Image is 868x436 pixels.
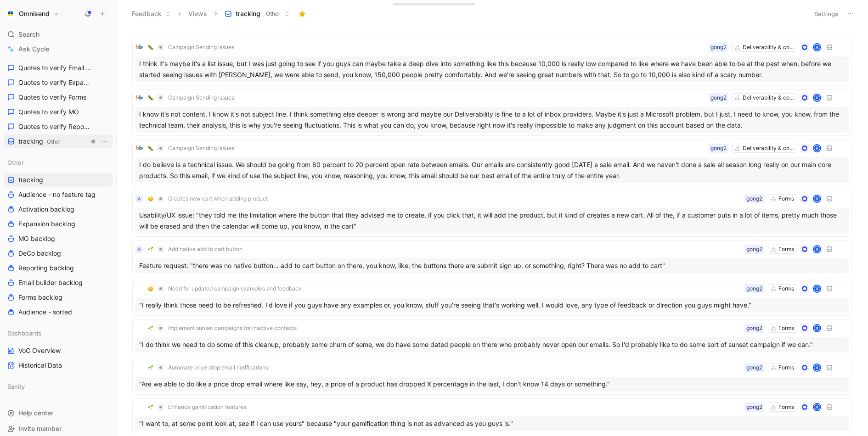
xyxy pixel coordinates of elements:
[100,293,109,302] button: View actions
[135,246,143,253] div: A
[778,194,794,203] div: Forms
[148,145,153,151] img: 🐛
[4,305,113,319] a: Audience - sorted
[814,44,820,50] div: K
[4,188,113,201] a: Audience - no feature tag
[135,377,849,391] div: "Are we able to do like a price drop email where like say, hey, a price of a product has dropped ...
[710,93,727,102] div: gong2
[4,380,113,393] div: Sanity
[102,78,111,87] button: View actions
[7,382,25,391] span: Sanity
[168,145,234,152] span: Campaign Sending Issues
[135,107,849,133] div: I know it's not content. I know it's not subject line. I think something else deeper is wrong and...
[135,157,849,183] div: I do believe is a technical issue. We should be going from 60 percent to 20 percent open rate bet...
[18,63,92,73] span: Quotes to verify Email builder
[100,107,109,117] button: View actions
[814,246,820,252] div: K
[4,42,113,56] a: Ask Cycle
[746,363,762,372] div: gong2
[4,105,113,119] a: Quotes to verify MO
[18,278,83,287] span: Email builder backlog
[132,280,852,316] a: logo🤔Need for updated campaign examples and feedbackFormsgong2K"I really think those need to be r...
[132,319,852,355] a: logo🌱Implement sunset campaigns for inactive contactsFormsgong2K"I do think we need to do some of...
[4,173,113,187] a: tracking
[4,202,113,216] a: Activation backlog
[4,217,113,231] a: Expansion backlog
[399,0,441,4] div: Drop anything here to capture feedback
[135,324,143,332] img: logo
[145,143,237,154] button: 🐛Campaign Sending Issues
[148,325,153,331] img: 🌱
[135,208,849,234] div: Usability/UX issue: "they told me the limitation where the button that they advised me to create,...
[18,293,62,302] span: Forms backlog
[4,156,113,169] div: Other
[100,137,109,146] button: View actions
[168,94,234,101] span: Campaign Sending Issues
[132,140,852,186] a: logo🐛Campaign Sending IssuesDeliverability & compliancegong2KI do believe is a technical issue. W...
[168,364,268,371] span: Automate price drop email notifications
[135,195,143,202] div: A
[148,196,153,201] img: 🤔
[399,5,441,8] div: Docs, images, videos, audio files, links & more
[168,246,242,253] span: Add native add to cart button
[132,39,852,85] a: logo🐛Campaign Sending IssuesDeliverability & compliancegong2KI think it's maybe it's a list issue...
[168,285,302,292] span: Need for updated campaign examples and feedback
[135,298,849,313] div: "I really think those need to be refreshed. I'd love if you guys have any examples or, you know, ...
[4,291,113,304] a: Forms backlog
[4,76,113,89] a: Quotes to verify Expansion
[148,286,153,291] img: 🤔
[168,324,297,332] span: Implement sunset campaigns for inactive contacts
[100,219,109,229] button: View actions
[132,398,852,434] a: logo🌱Enhance gamification featuresFormsgong2K"I want to, at some point look at, see if I can use ...
[814,325,820,331] div: K
[18,234,55,243] span: MO backlog
[148,404,153,410] img: 🌱
[145,402,249,413] button: 🌱Enhance gamification features
[47,138,61,145] span: Other
[778,245,794,254] div: Forms
[778,324,794,333] div: Forms
[814,285,820,292] div: K
[135,416,849,431] div: "I want to, at some point look at, see if I can use yours" because "your gamification thing is no...
[7,158,24,167] span: Other
[778,402,794,412] div: Forms
[148,45,153,50] img: 🐛
[18,44,49,55] span: Ask Cycle
[746,245,762,254] div: gong2
[100,249,109,258] button: View actions
[148,95,153,101] img: 🐛
[4,28,113,41] div: Search
[236,9,260,18] span: tracking
[266,9,281,18] span: Other
[128,7,175,21] button: Feedback
[814,196,820,202] div: K
[18,122,90,131] span: Quotes to verify Reporting
[4,90,113,104] a: Quotes to verify Forms
[135,145,143,152] img: logo
[18,263,74,273] span: Reporting backlog
[100,346,109,355] button: View actions
[132,359,852,395] a: logo🌱Automate price drop email notificationsFormsgong2K"Are we able to do like a price drop email...
[743,144,794,153] div: Deliverability & compliance
[132,240,852,276] a: A🌱Add native add to cart buttonFormsgong2KFeature request: "there was no native button… add to ca...
[4,380,113,396] div: Sanity
[100,93,109,102] button: View actions
[4,232,113,246] a: MO backlog
[18,346,61,355] span: VoC Overview
[100,263,109,273] button: View actions
[4,326,113,372] div: DashboardsVoC OverviewHistorical Data
[145,283,305,294] button: 🤔Need for updated campaign examples and feedback
[18,175,43,184] span: tracking
[4,261,113,275] a: Reporting backlog
[18,29,39,40] span: Search
[19,10,50,18] h1: Omnisend
[135,258,849,273] div: Feature request: "there was no native button… add to cart button on there, you know, like, the bu...
[18,409,53,417] span: Help center
[746,194,762,203] div: gong2
[145,244,246,255] button: 🌱Add native add to cart button
[100,175,109,184] button: View actions
[4,276,113,290] a: Email builder backlog
[4,120,113,134] a: Quotes to verify Reporting
[4,246,113,260] a: DeCo backlog
[132,89,852,136] a: logo🐛Campaign Sending IssuesDeliverability & compliancegong2KI know it's not content. I know it's...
